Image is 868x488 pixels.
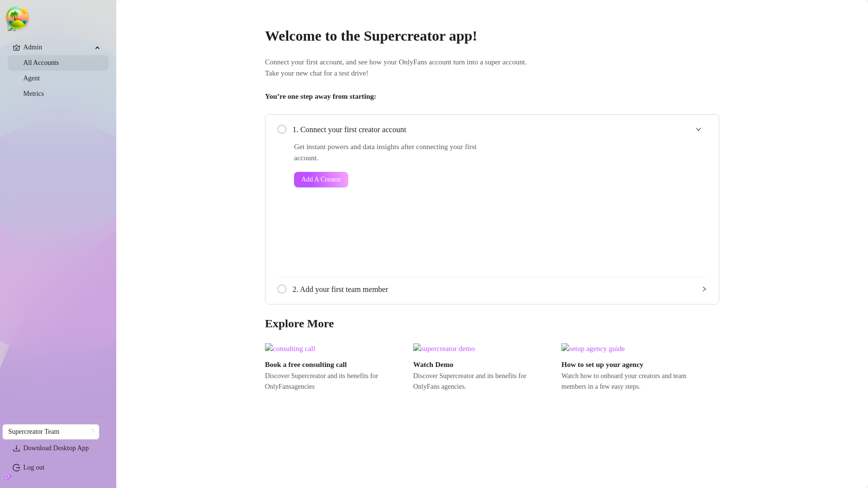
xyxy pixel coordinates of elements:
[561,371,702,392] span: Watch how to onboard your creators and team members in a few easy steps.
[294,172,489,187] a: Add A Creator
[265,371,405,392] span: Discover Supercreator and its benefits for OnlyFans agencies
[265,27,719,45] h2: Welcome to the Supercreator app!
[561,361,643,368] strong: How to set up your agency
[88,429,94,435] span: loading
[13,44,20,51] span: crown
[277,118,707,141] div: 1. Connect your first creator account
[8,8,27,27] button: Open Tanstack query devtools
[513,141,707,265] iframe: Add Creators
[13,444,20,452] span: download
[23,90,44,97] a: Metrics
[301,176,341,183] span: Add A Creator
[23,59,59,66] a: All Accounts
[8,425,93,439] span: Supercreator Team
[265,316,719,332] h3: Explore More
[277,277,707,301] div: 2. Add your first team member
[293,283,707,295] span: 2. Add your first team member
[293,123,707,136] span: 1. Connect your first creator account
[265,343,405,392] a: Book a free consulting callDiscover Supercreator and its benefits for OnlyFansagencies
[413,371,554,392] span: Discover Supercreator and its benefits for OnlyFans agencies.
[696,126,701,132] span: expanded
[265,343,405,355] img: consulting call
[413,343,554,392] a: Watch DemoDiscover Supercreator and its benefits for OnlyFans agencies.
[413,343,554,355] img: supercreator demo
[561,343,702,392] a: How to set up your agencyWatch how to onboard your creators and team members in a few easy steps.
[23,40,92,55] span: Admin
[265,57,719,79] span: Connect your first account, and see how your OnlyFans account turn into a super account. Take you...
[294,141,489,164] span: Get instant powers and data insights after connecting your first account.
[23,464,45,471] a: Log out
[701,286,707,292] span: collapsed
[265,361,347,368] strong: Book a free consulting call
[294,172,348,187] button: Add A Creator
[265,92,376,100] strong: You’re one step away from starting:
[23,444,89,452] span: Download Desktop App
[561,343,702,355] img: setup agency guide
[5,474,12,481] span: build
[413,361,453,368] strong: Watch Demo
[23,75,40,82] a: Agent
